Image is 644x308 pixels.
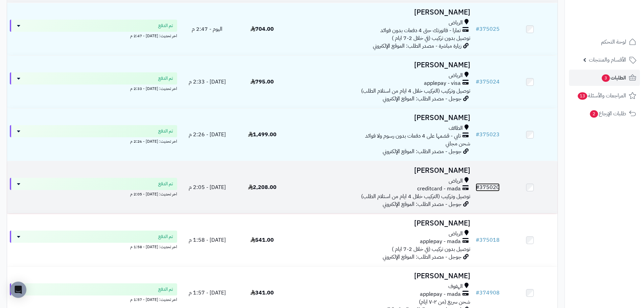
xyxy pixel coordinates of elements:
a: لوحة التحكم [569,34,640,50]
span: # [476,183,479,191]
span: لوحة التحكم [601,37,626,47]
span: 2,208.00 [248,183,277,191]
span: # [476,131,479,139]
div: اخر تحديث: [DATE] - 1:57 م [10,295,177,303]
span: applepay - mada [420,290,461,298]
span: تم الدفع [158,286,173,293]
span: creditcard - mada [417,185,461,193]
span: # [476,289,479,297]
span: 3 [601,74,610,82]
img: logo-2.png [598,5,638,19]
span: المراجعات والأسئلة [577,91,626,100]
span: applepay - mada [420,238,461,245]
span: جوجل - مصدر الطلب: الموقع الإلكتروني [383,95,461,103]
span: طلبات الإرجاع [589,109,626,118]
div: اخر تحديث: [DATE] - 2:47 م [10,32,177,39]
span: applepay - visa [424,79,461,87]
span: الطائف [449,124,463,132]
span: تم الدفع [158,233,173,240]
a: طلبات الإرجاع2 [569,105,640,122]
a: #374908 [476,289,500,297]
span: تمارا - فاتورتك حتى 4 دفعات بدون فوائد [380,27,461,34]
a: الطلبات3 [569,70,640,86]
a: #375023 [476,131,500,139]
h3: [PERSON_NAME] [292,61,470,69]
span: # [476,25,479,33]
a: #375018 [476,236,500,244]
span: توصيل بدون تركيب (في خلال 2-7 ايام ) [392,34,470,42]
div: اخر تحديث: [DATE] - 2:26 م [10,137,177,144]
span: 2 [590,110,598,118]
span: جوجل - مصدر الطلب: الموقع الإلكتروني [383,147,461,156]
span: تم الدفع [158,75,173,82]
a: #375024 [476,78,500,86]
span: توصيل وتركيب (التركيب خلال 4 ايام من استلام الطلب) [361,87,470,95]
span: توصيل وتركيب (التركيب خلال 4 ايام من استلام الطلب) [361,192,470,200]
span: تابي - قسّمها على 4 دفعات بدون رسوم ولا فوائد [365,132,461,140]
div: اخر تحديث: [DATE] - 1:58 م [10,243,177,250]
span: # [476,236,479,244]
span: [DATE] - 1:58 م [189,236,226,244]
span: الرياض [449,19,463,27]
span: الرياض [449,230,463,238]
span: 13 [577,92,587,100]
span: الأقسام والمنتجات [589,55,626,65]
div: اخر تحديث: [DATE] - 2:05 م [10,190,177,197]
span: تم الدفع [158,128,173,135]
span: جوجل - مصدر الطلب: الموقع الإلكتروني [383,253,461,261]
span: [DATE] - 2:33 م [189,78,226,86]
a: #375020 [476,183,500,191]
span: الرياض [449,72,463,79]
a: المراجعات والأسئلة13 [569,88,640,104]
span: 795.00 [251,78,274,86]
a: #375025 [476,25,500,33]
span: شحن سريع (من ٢-٧ ايام) [419,298,470,306]
span: [DATE] - 2:26 م [189,131,226,139]
h3: [PERSON_NAME] [292,114,470,122]
span: 704.00 [251,25,274,33]
span: 1,499.00 [248,131,277,139]
span: 541.00 [251,236,274,244]
span: # [476,78,479,86]
span: 341.00 [251,289,274,297]
span: شحن مجاني [446,140,470,148]
span: [DATE] - 1:57 م [189,289,226,297]
span: توصيل بدون تركيب (في خلال 2-7 ايام ) [392,245,470,253]
div: اخر تحديث: [DATE] - 2:33 م [10,85,177,92]
span: اليوم - 2:47 م [192,25,222,33]
span: تم الدفع [158,181,173,187]
h3: [PERSON_NAME] [292,272,470,280]
span: جوجل - مصدر الطلب: الموقع الإلكتروني [383,200,461,208]
span: زيارة مباشرة - مصدر الطلب: الموقع الإلكتروني [373,42,461,50]
span: الهفوف [448,283,463,290]
span: الرياض [449,177,463,185]
h3: [PERSON_NAME] [292,167,470,174]
span: الطلبات [601,73,626,82]
h3: [PERSON_NAME] [292,8,470,16]
div: Open Intercom Messenger [10,282,26,298]
span: [DATE] - 2:05 م [189,183,226,191]
h3: [PERSON_NAME] [292,219,470,227]
span: تم الدفع [158,22,173,29]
